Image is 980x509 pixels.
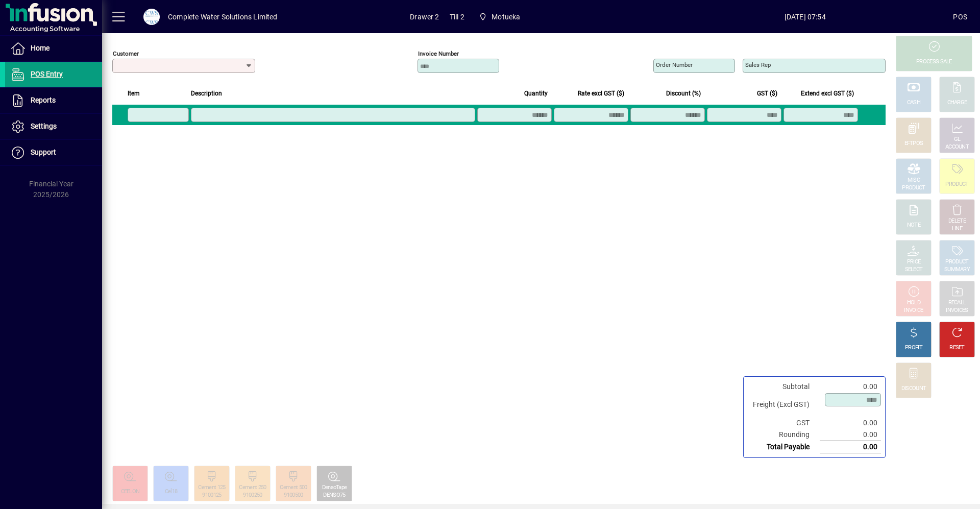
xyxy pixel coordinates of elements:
span: Item [128,88,140,99]
td: Freight (Excl GST) [748,393,820,417]
div: Cement 500 [280,484,307,492]
span: Settings [31,122,57,130]
div: PRODUCT [945,181,968,188]
div: CEELON [121,488,140,496]
td: 0.00 [820,429,881,441]
div: PRODUCT [945,258,968,266]
mat-label: Order number [656,61,693,68]
mat-label: Invoice number [418,50,459,57]
span: Reports [31,96,56,104]
div: SELECT [905,266,923,274]
div: ACCOUNT [945,143,969,151]
div: PRICE [907,258,921,266]
div: INVOICES [946,307,968,314]
span: GST ($) [757,88,777,99]
div: CASH [907,99,920,107]
span: Support [31,148,56,156]
span: Rate excl GST ($) [578,88,624,99]
div: RECALL [948,299,966,307]
span: POS Entry [31,70,63,78]
div: POS [953,9,967,25]
span: Till 2 [450,9,464,25]
span: Motueka [492,9,520,25]
div: Complete Water Solutions Limited [168,9,278,25]
div: DENSO75 [323,492,345,499]
div: EFTPOS [904,140,923,148]
a: Settings [5,114,102,139]
div: MISC [908,177,920,184]
div: INVOICE [904,307,923,314]
div: DISCOUNT [901,385,926,393]
div: Cel18 [165,488,178,496]
div: Cement 125 [198,484,225,492]
div: 9100250 [243,492,262,499]
div: 9100125 [202,492,221,499]
td: GST [748,417,820,429]
span: Motueka [475,8,525,26]
td: Subtotal [748,381,820,393]
span: Home [31,44,50,52]
span: Drawer 2 [410,9,439,25]
td: Total Payable [748,441,820,453]
div: PROCESS SALE [916,58,952,66]
div: RESET [949,344,965,352]
mat-label: Sales rep [745,61,771,68]
div: DensoTape [322,484,347,492]
a: Home [5,36,102,61]
a: Reports [5,88,102,113]
td: 0.00 [820,381,881,393]
div: NOTE [907,222,920,229]
div: Cement 250 [239,484,266,492]
span: Discount (%) [666,88,701,99]
div: PROFIT [905,344,922,352]
div: 9100500 [284,492,303,499]
a: Support [5,140,102,165]
div: PRODUCT [902,184,925,192]
td: 0.00 [820,417,881,429]
div: DELETE [948,217,966,225]
div: GL [954,136,961,143]
div: LINE [952,225,962,233]
td: Rounding [748,429,820,441]
div: SUMMARY [944,266,970,274]
span: Quantity [524,88,548,99]
span: [DATE] 07:54 [657,9,953,25]
span: Description [191,88,222,99]
div: CHARGE [947,99,967,107]
td: 0.00 [820,441,881,453]
button: Profile [135,8,168,26]
span: Extend excl GST ($) [801,88,854,99]
mat-label: Customer [113,50,139,57]
div: HOLD [907,299,920,307]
